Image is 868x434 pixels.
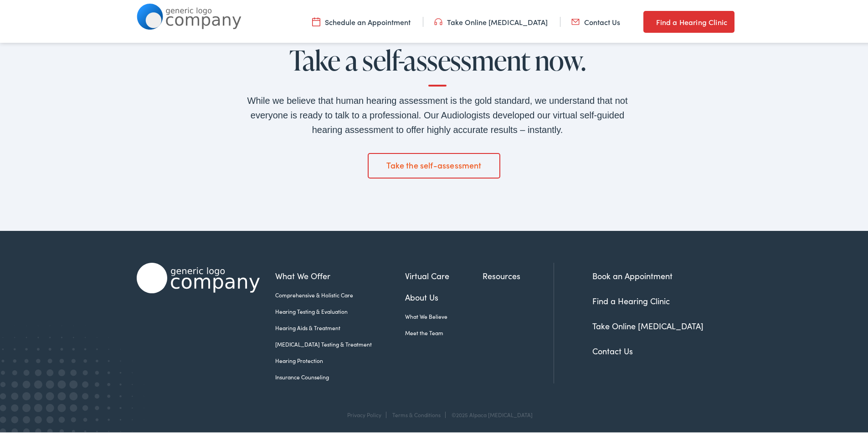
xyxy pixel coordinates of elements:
img: utility icon [434,15,442,25]
a: What We Believe [405,311,483,319]
a: Comprehensive & Holistic Care [275,289,405,297]
a: Privacy Policy [347,409,381,417]
img: utility icon [643,15,652,26]
a: Hearing Testing & Evaluation [275,306,405,314]
a: Virtual Care [405,268,483,280]
img: Alpaca Audiology [137,261,260,291]
a: Hearing Aids & Treatment [275,322,405,330]
a: Take Online [MEDICAL_DATA] [592,318,704,330]
a: Insurance Counseling [275,371,405,379]
div: While we believe that human hearing assessment is the gold standard, we understand that not every... [244,92,631,135]
a: Contact Us [592,343,633,355]
a: Meet the Team [405,327,483,335]
a: About Us [405,289,483,301]
a: Schedule an Appointment [312,15,411,25]
a: Contact Us [571,15,620,25]
a: Find a Hearing Clinic [643,9,734,31]
a: Resources [483,268,554,280]
a: Find a Hearing Clinic [592,293,670,305]
a: What We Offer [275,268,405,280]
img: utility icon [312,15,320,25]
a: [MEDICAL_DATA] Testing & Treatment [275,338,405,347]
a: Book an Appointment [592,268,673,280]
div: ©2025 Alpaca [MEDICAL_DATA] [447,410,533,416]
h2: Take a self-assessment now. [244,43,631,85]
a: Take Online [MEDICAL_DATA] [434,15,548,25]
a: Hearing Protection [275,355,405,363]
img: utility icon [571,15,580,25]
a: Terms & Conditions [392,409,441,417]
a: Take the self-assessment [368,151,501,177]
